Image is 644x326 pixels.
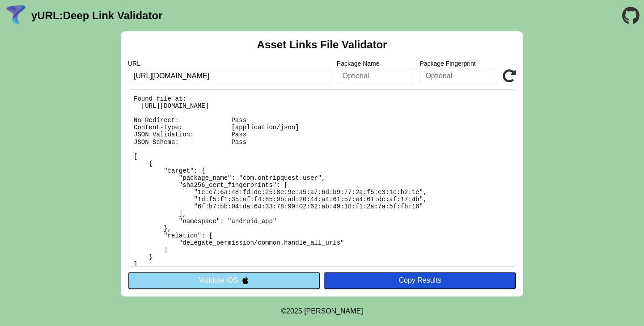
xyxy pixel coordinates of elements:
div: Copy Results [328,276,512,284]
input: Required [128,68,331,84]
pre: Found file at: [URL][DOMAIN_NAME] No Redirect: Pass Content-type: [application/json] JSON Validat... [128,89,516,267]
label: Package Fingerprint [419,60,497,67]
span: 2025 [286,307,302,315]
h2: Asset Links File Validator [257,38,387,51]
label: URL [128,60,331,67]
button: Validate iOS [128,272,320,289]
label: Package Name [337,60,415,67]
input: Optional [337,68,415,84]
footer: © [281,296,363,326]
a: Michael Ibragimchayev's Personal Site [304,307,363,315]
img: appleIcon.svg [241,276,249,284]
input: Optional [419,68,497,84]
button: Copy Results [324,272,516,289]
a: yURL:Deep Link Validator [31,9,162,22]
img: yURL Logo [4,4,28,27]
